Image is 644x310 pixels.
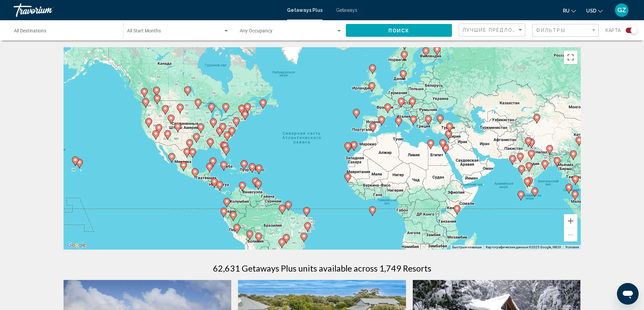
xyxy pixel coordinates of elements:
[563,6,576,16] button: Change language
[287,7,323,13] a: Getaways Plus
[65,241,88,250] a: Открыть эту область в Google Картах (в новом окне)
[564,51,577,64] button: Включить полноэкранный режим
[388,28,410,33] span: Поиск
[536,28,566,33] span: Фильтры
[462,27,534,33] span: Лучшие предложения
[586,8,596,13] span: USD
[586,6,603,16] button: Change currency
[617,283,639,305] iframe: Кнопка запуска окна обмена сообщениями
[532,24,599,37] button: Filter
[564,228,577,242] button: Уменьшить
[452,245,482,250] button: Быстрые клавиши
[486,245,561,249] span: Картографические данные ©2025 Google, INEGI
[346,24,452,36] button: Поиск
[462,27,523,33] mat-select: Sort by
[65,241,88,250] img: Google
[563,8,570,13] span: ru
[617,7,626,13] span: GZ
[605,26,621,35] span: карта
[336,7,357,13] a: Getaways
[213,263,431,273] h1: 62,631 Getaways Plus units available across 1,749 Resorts
[564,214,577,228] button: Увеличить
[613,3,630,17] button: User Menu
[565,245,579,249] a: Условия
[14,3,280,17] a: Travorium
